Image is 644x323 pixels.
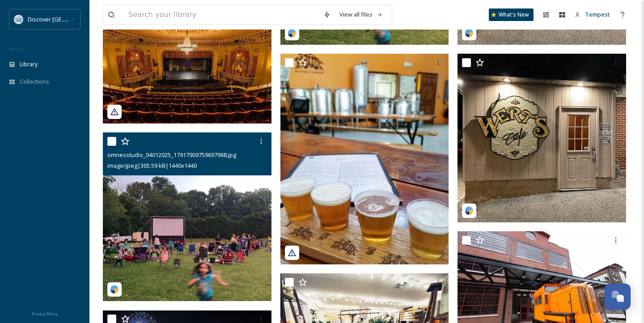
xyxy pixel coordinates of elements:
[335,6,387,23] a: View all files
[9,46,25,53] span: MEDIA
[280,54,449,264] img: singerinkitchen_04012025_1777217893105462133.jpg
[585,10,610,18] span: Tempest
[20,77,49,86] span: Collections
[458,54,626,222] img: dinerdayintheusa_04012025_17872089598571317.jpg
[107,151,236,159] span: omnesstudio_04012025_17917909759697968.jpg
[110,285,119,294] img: snapsea-logo.png
[32,311,58,317] span: Privacy Policy
[124,5,319,25] input: Search your library
[465,206,474,215] img: snapsea-logo.png
[489,8,534,21] a: What's New
[103,132,271,301] img: omnesstudio_04012025_17917909759697968.jpg
[14,15,23,24] img: DLV-Blue-Stacked%20%281%29.png
[465,29,474,38] img: snapsea-logo.png
[570,6,614,23] a: Tempest
[103,12,271,124] img: bellacehardware_04012025_18125811781084790.jpg
[288,29,297,38] img: snapsea-logo.png
[605,284,631,310] button: Open Chat
[28,15,109,23] span: Discover [GEOGRAPHIC_DATA]
[20,60,38,68] span: Library
[32,308,58,319] a: Privacy Policy
[107,161,197,170] span: image/jpeg | 305.59 kB | 1440 x 1440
